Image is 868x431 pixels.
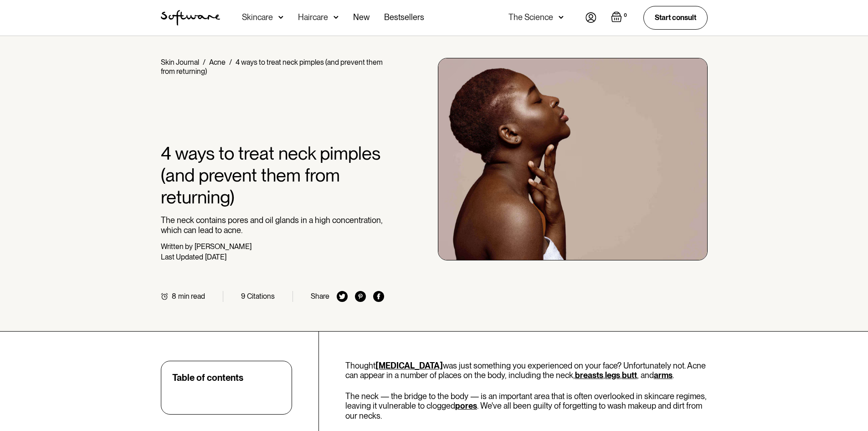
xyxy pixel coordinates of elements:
[203,58,205,67] div: /
[247,292,275,301] div: Citations
[375,361,443,370] a: [MEDICAL_DATA]
[337,291,348,302] img: twitter icon
[161,242,193,251] div: Written by
[161,215,385,235] p: The neck contains pores and oil glands in a high concentration, which can lead to acne.
[161,58,383,76] div: 4 ways to treat neck pimples (and prevent them from returning)
[311,292,329,301] div: Share
[654,370,673,380] a: arms
[172,292,176,301] div: 8
[508,13,553,22] div: The Science
[161,10,220,26] img: Software Logo
[172,372,243,383] div: Table of contents
[298,13,328,22] div: Haircare
[575,370,603,380] a: breasts
[373,291,384,302] img: facebook icon
[242,13,273,22] div: Skincare
[241,292,245,301] div: 9
[622,11,629,20] div: 0
[178,292,205,301] div: min read
[205,253,226,261] div: [DATE]
[161,58,199,67] a: Skin Journal
[605,370,620,380] a: legs
[345,391,708,421] p: The neck — the bridge to the body — is an important area that is often overlooked in skincare reg...
[345,361,708,380] p: Thought was just something you experienced on your face? Unfortunately not. Acne can appear in a ...
[161,142,385,208] h1: 4 ways to treat neck pimples (and prevent them from returning)
[195,242,252,251] div: [PERSON_NAME]
[455,401,477,410] a: pores
[229,58,232,67] div: /
[611,11,629,24] a: Open empty cart
[622,370,637,380] a: butt
[559,13,564,22] img: arrow down
[278,13,283,22] img: arrow down
[334,13,339,22] img: arrow down
[643,6,708,29] a: Start consult
[355,291,366,302] img: pinterest icon
[161,253,203,261] div: Last Updated
[209,58,226,67] a: Acne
